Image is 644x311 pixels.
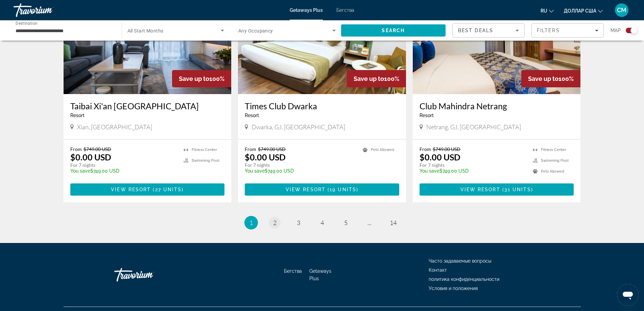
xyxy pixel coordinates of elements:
p: $749.00 USD [420,168,526,174]
a: политика конфиденциальности [429,276,499,282]
span: Search [382,28,405,33]
span: Swimming Pool [192,158,219,163]
p: For 7 nights [420,162,526,168]
span: Any Occupancy [238,28,273,34]
p: For 7 nights [245,162,356,168]
span: $749.00 USD [433,146,460,152]
span: 5 [344,219,348,226]
button: Изменить язык [541,6,554,16]
span: View Resort [111,187,151,192]
span: 31 units [504,187,531,192]
span: 2 [273,219,277,226]
span: Filters [537,28,560,33]
a: Taibai Xi'an [GEOGRAPHIC_DATA] [70,101,225,111]
span: 14 [390,219,397,226]
span: Dwarka, GJ, [GEOGRAPHIC_DATA] [252,123,345,131]
span: Pets Allowed [541,169,564,174]
iframe: Кнопка запуска окна обмена сообщениями [617,284,639,306]
button: View Resort(27 units) [70,183,225,196]
span: Resort [420,113,434,118]
a: Getaways Plus [290,7,323,13]
span: Xian, [GEOGRAPHIC_DATA] [77,123,152,131]
span: Map [611,26,621,35]
span: 1 [249,219,253,226]
a: Club Mahindra Netrang [420,101,574,111]
font: ru [541,8,547,14]
font: доллар США [564,8,596,14]
a: Getaways Plus [309,268,331,281]
button: Search [341,24,446,37]
span: 27 units [155,187,182,192]
span: Save up to [528,75,558,82]
span: From [70,146,82,152]
span: 3 [297,219,300,226]
div: 100% [172,70,231,87]
span: Fitness Center [541,148,566,152]
a: Times Club Dwarka [245,101,399,111]
span: Fitness Center [192,148,217,152]
a: Травориум [14,1,81,19]
span: $749.00 USD [84,146,111,152]
button: Меню пользователя [613,3,630,17]
span: Pets Allowed [371,148,394,152]
span: You save [420,168,439,174]
p: For 7 nights [70,162,177,168]
a: View Resort(19 units) [245,183,399,196]
span: Save up to [354,75,384,82]
span: Best Deals [458,28,493,33]
p: $749.00 USD [70,168,177,174]
button: View Resort(31 units) [420,183,574,196]
p: $0.00 USD [420,152,460,162]
a: Контакт [429,267,447,273]
span: ( ) [151,187,184,192]
span: Destination [16,21,38,25]
span: ( ) [326,187,358,192]
button: Изменить валюту [564,6,603,16]
span: From [245,146,256,152]
span: All Start Months [127,28,164,34]
span: 19 units [330,187,356,192]
span: Resort [245,113,259,118]
a: Иди домой [114,265,182,285]
span: Netrang, GJ, [GEOGRAPHIC_DATA] [426,123,521,131]
a: Часто задаваемые вопросы [429,258,491,264]
a: Бегства [336,7,354,13]
p: $0.00 USD [70,152,111,162]
a: Бегства [284,268,302,274]
nav: Pagination [64,216,581,229]
span: ... [367,219,372,226]
span: From [420,146,431,152]
span: Swimming Pool [541,158,569,163]
p: $0.00 USD [245,152,286,162]
span: Save up to [179,75,209,82]
span: 4 [320,219,324,226]
span: You save [245,168,265,174]
p: $749.00 USD [245,168,356,174]
span: $749.00 USD [258,146,286,152]
font: СМ [617,6,626,14]
span: ( ) [500,187,533,192]
span: Resort [70,113,85,118]
input: Select destination [16,27,113,35]
button: Filters [531,23,604,38]
div: 100% [347,70,406,87]
div: 100% [521,70,580,87]
a: Условия и положения [429,286,478,291]
span: View Resort [286,187,326,192]
span: View Resort [460,187,500,192]
span: You save [70,168,90,174]
mat-select: Sort by [458,26,519,35]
